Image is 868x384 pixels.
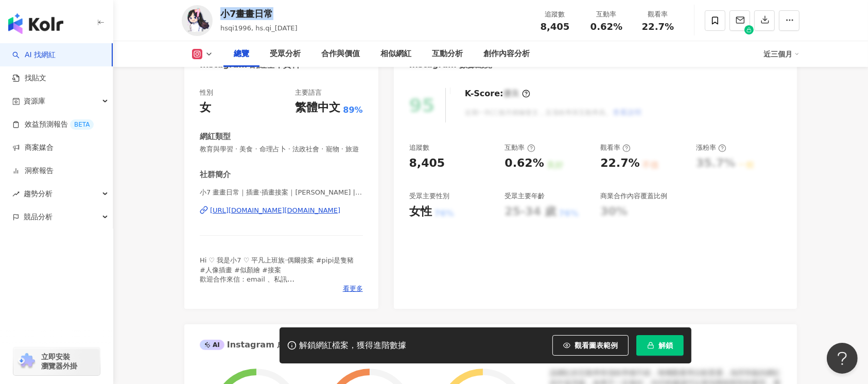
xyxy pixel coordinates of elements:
span: 0.62% [591,22,622,32]
span: 8,405 [541,21,570,32]
div: 合作與價值 [321,48,360,60]
div: 解鎖網紅檔案，獲得進階數據 [299,340,406,351]
div: 性別 [200,88,213,97]
a: 洞察報告 [12,166,54,176]
div: 繁體中文 [295,100,340,116]
div: 受眾主要年齡 [505,191,545,201]
span: hsqi1996, hs.qi_[DATE] [220,24,298,32]
div: 創作內容分析 [483,48,530,60]
a: searchAI 找網紅 [12,50,56,60]
img: chrome extension [16,353,37,370]
span: 觀看圖表範例 [575,341,618,350]
span: 22.7% [642,22,674,32]
span: 資源庫 [24,90,45,113]
a: [URL][DOMAIN_NAME][DOMAIN_NAME] [200,206,363,215]
div: 8,405 [409,155,445,171]
span: 立即安裝 瀏覽器外掛 [41,352,77,371]
div: 受眾分析 [270,48,301,60]
div: 觀看率 [600,143,631,152]
div: 追蹤數 [409,143,429,152]
div: 網紅類型 [200,131,231,142]
div: 互動率 [505,143,535,152]
div: 相似網紅 [380,48,411,60]
div: 小7畫畫日常 [220,7,298,20]
img: logo [8,13,63,34]
span: 89% [343,104,362,116]
span: 解鎖 [658,341,673,350]
a: 商案媒合 [12,143,54,153]
div: 互動率 [587,9,626,20]
div: 受眾主要性別 [409,191,449,201]
button: 觀看圖表範例 [552,335,629,356]
div: 觀看率 [638,9,678,20]
span: Hi ♡ 我是小7 ♡ 平凡上班族·偶爾接案 #pipi是隻豬 #人像插畫 #似顏繪 #接案 歡迎合作來信：email 、私訊 📩[EMAIL_ADDRESS][DOMAIN_NAME] ———... [200,256,354,302]
span: 教育與學習 · 美食 · 命理占卜 · 法政社會 · 寵物 · 旅遊 [200,145,363,154]
span: 趨勢分析 [24,182,53,205]
div: 0.62% [505,155,544,171]
div: 社群簡介 [200,169,231,180]
span: 競品分析 [24,205,53,229]
div: 追蹤數 [535,9,575,20]
div: 漲粉率 [696,143,726,152]
span: 看更多 [343,284,363,293]
div: 近三個月 [763,46,800,62]
div: [URL][DOMAIN_NAME][DOMAIN_NAME] [210,206,340,215]
div: 主要語言 [295,88,322,97]
span: rise [12,190,20,198]
div: 商業合作內容覆蓋比例 [600,191,667,201]
div: K-Score : [465,88,530,99]
span: 小7 畫畫日常｜插畫·插畫接案｜[PERSON_NAME] | hs.qi_[DATE] [200,188,363,197]
div: 互動分析 [432,48,463,60]
div: 22.7% [600,155,639,171]
a: 找貼文 [12,73,46,83]
button: 解鎖 [636,335,684,356]
div: 女性 [409,204,432,220]
div: 總覽 [234,48,249,60]
a: chrome extension立即安裝 瀏覽器外掛 [13,347,100,375]
div: 女 [200,100,211,116]
img: KOL Avatar [182,5,213,36]
a: 效益預測報告BETA [12,119,94,130]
